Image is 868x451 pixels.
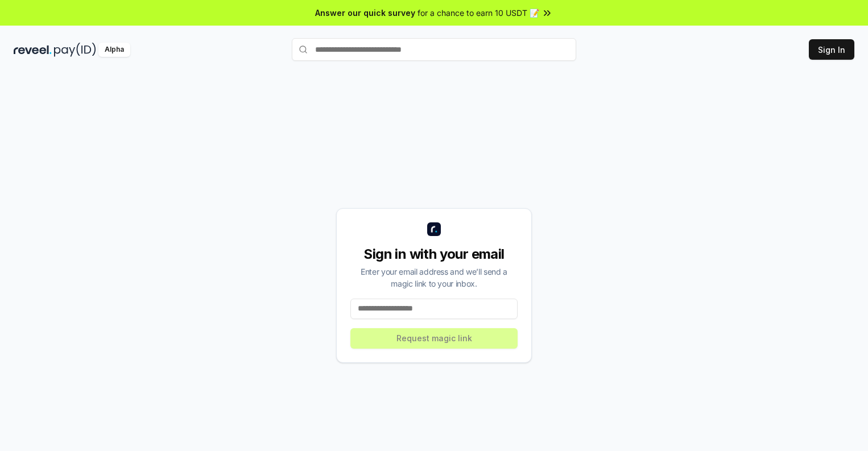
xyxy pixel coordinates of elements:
[350,266,518,289] div: Enter your email address and we’ll send a magic link to your inbox.
[427,222,441,236] img: logo_small
[54,43,96,57] img: pay_id
[315,7,415,19] span: Answer our quick survey
[418,7,539,19] span: for a chance to earn 10 USDT 📝
[350,245,518,263] div: Sign in with your email
[98,43,130,57] div: Alpha
[14,43,52,57] img: reveel_dark
[809,39,854,60] button: Sign In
